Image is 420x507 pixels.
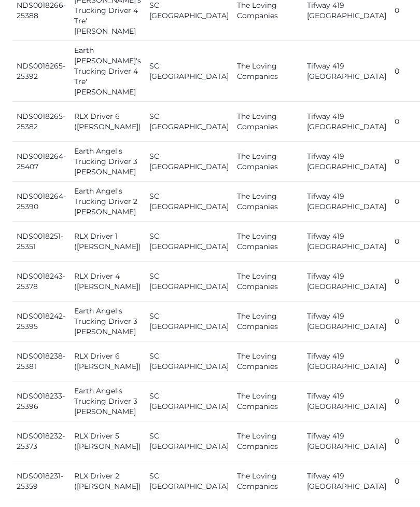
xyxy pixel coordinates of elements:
[145,182,233,222] td: SC [GEOGRAPHIC_DATA]
[145,102,233,142] td: SC [GEOGRAPHIC_DATA]
[233,41,303,102] td: The Loving Companies
[70,182,145,222] td: Earth Angel's Trucking Driver 2 [PERSON_NAME]
[303,262,390,302] td: Tifway 419 [GEOGRAPHIC_DATA]
[12,421,70,461] td: NDS0018232-25373
[70,302,145,341] td: Earth Angel's Trucking Driver 3 [PERSON_NAME]
[303,381,390,421] td: Tifway 419 [GEOGRAPHIC_DATA]
[145,421,233,461] td: SC [GEOGRAPHIC_DATA]
[303,421,390,461] td: Tifway 419 [GEOGRAPHIC_DATA]
[70,41,145,102] td: Earth [PERSON_NAME]'s Trucking Driver 4 Tre' [PERSON_NAME]
[233,142,303,182] td: The Loving Companies
[303,341,390,381] td: Tifway 419 [GEOGRAPHIC_DATA]
[145,222,233,262] td: SC [GEOGRAPHIC_DATA]
[233,381,303,421] td: The Loving Companies
[12,381,70,421] td: NDS0018233-25396
[233,461,303,501] td: The Loving Companies
[145,41,233,102] td: SC [GEOGRAPHIC_DATA]
[12,41,70,102] td: NDS0018265-25392
[70,102,145,142] td: RLX Driver 6 ([PERSON_NAME])
[145,341,233,381] td: SC [GEOGRAPHIC_DATA]
[233,341,303,381] td: The Loving Companies
[233,102,303,142] td: The Loving Companies
[303,461,390,501] td: Tifway 419 [GEOGRAPHIC_DATA]
[12,341,70,381] td: NDS0018238-25381
[12,461,70,501] td: NDS0018231-25359
[145,142,233,182] td: SC [GEOGRAPHIC_DATA]
[233,182,303,222] td: The Loving Companies
[233,421,303,461] td: The Loving Companies
[303,41,390,102] td: Tifway 419 [GEOGRAPHIC_DATA]
[70,421,145,461] td: RLX Driver 5 ([PERSON_NAME])
[12,102,70,142] td: NDS0018265-25382
[70,381,145,421] td: Earth Angel's Trucking Driver 3 [PERSON_NAME]
[145,461,233,501] td: SC [GEOGRAPHIC_DATA]
[12,182,70,222] td: NDS0018264-25390
[70,222,145,262] td: RLX Driver 1 ([PERSON_NAME])
[233,222,303,262] td: The Loving Companies
[233,262,303,302] td: The Loving Companies
[303,142,390,182] td: Tifway 419 [GEOGRAPHIC_DATA]
[303,102,390,142] td: Tifway 419 [GEOGRAPHIC_DATA]
[12,222,70,262] td: NDS0018251-25351
[12,302,70,341] td: NDS0018242-25395
[70,262,145,302] td: RLX Driver 4 ([PERSON_NAME])
[145,262,233,302] td: SC [GEOGRAPHIC_DATA]
[70,461,145,501] td: RLX Driver 2 ([PERSON_NAME])
[12,262,70,302] td: NDS0018243-25378
[303,182,390,222] td: Tifway 419 [GEOGRAPHIC_DATA]
[145,381,233,421] td: SC [GEOGRAPHIC_DATA]
[303,302,390,341] td: Tifway 419 [GEOGRAPHIC_DATA]
[303,222,390,262] td: Tifway 419 [GEOGRAPHIC_DATA]
[145,302,233,341] td: SC [GEOGRAPHIC_DATA]
[70,142,145,182] td: Earth Angel's Trucking Driver 3 [PERSON_NAME]
[233,302,303,341] td: The Loving Companies
[12,142,70,182] td: NDS0018264-25407
[70,341,145,381] td: RLX Driver 6 ([PERSON_NAME])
